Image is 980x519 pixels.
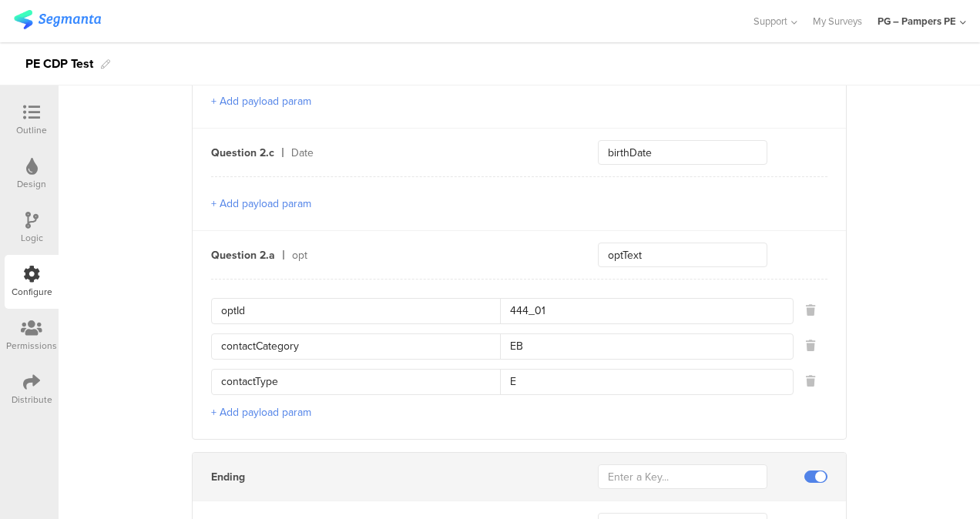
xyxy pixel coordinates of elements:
div: Distribute [12,393,52,407]
input: Key [221,299,500,323]
button: + Add payload param [211,196,311,212]
input: Key [221,370,500,394]
div: Question 2.c [211,145,274,161]
input: Value [500,334,784,359]
div: opt [292,247,561,263]
input: Value [500,370,784,394]
div: Permissions [6,339,57,353]
div: Configure [12,285,52,299]
img: segmanta logo [14,10,101,29]
button: + Add payload param [211,93,311,109]
div: Ending [211,469,245,485]
input: Enter a Key... [598,464,767,489]
div: PE CDP Test [25,52,93,76]
div: Design [17,177,46,191]
div: Logic [21,231,43,245]
div: PG – Pampers PE [878,14,956,28]
input: Enter a key... [598,140,767,165]
input: Value [500,299,784,323]
input: Key [221,334,500,359]
div: Question 2.a [211,247,275,263]
div: Outline [16,123,47,137]
input: Enter a key... [598,243,767,267]
button: + Add payload param [211,404,311,420]
span: Support [753,14,787,28]
div: Date [291,145,561,161]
